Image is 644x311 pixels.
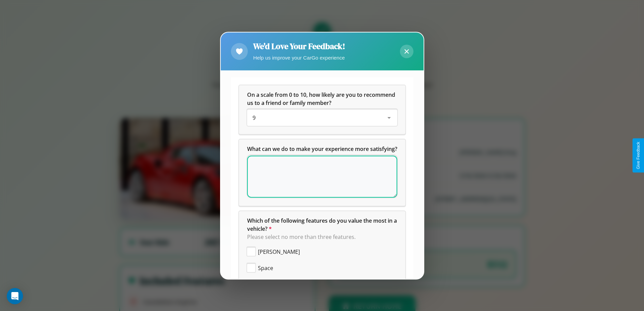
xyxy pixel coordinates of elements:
span: Space [258,264,273,272]
div: Open Intercom Messenger [7,288,23,304]
span: Which of the following features do you value the most in a vehicle? [247,217,398,232]
div: Give Feedback [636,142,641,169]
h5: On a scale from 0 to 10, how likely are you to recommend us to a friend or family member? [247,91,397,107]
p: Help us improve your CarGo experience [253,53,345,62]
span: [PERSON_NAME] [258,248,300,256]
span: 9 [253,114,256,121]
span: Please select no more than three features. [247,233,356,241]
span: What can we do to make your experience more satisfying? [247,145,397,153]
h2: We'd Love Your Feedback! [253,41,345,52]
div: On a scale from 0 to 10, how likely are you to recommend us to a friend or family member? [247,110,397,126]
span: On a scale from 0 to 10, how likely are you to recommend us to a friend or family member? [247,91,397,107]
div: On a scale from 0 to 10, how likely are you to recommend us to a friend or family member? [239,85,405,134]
